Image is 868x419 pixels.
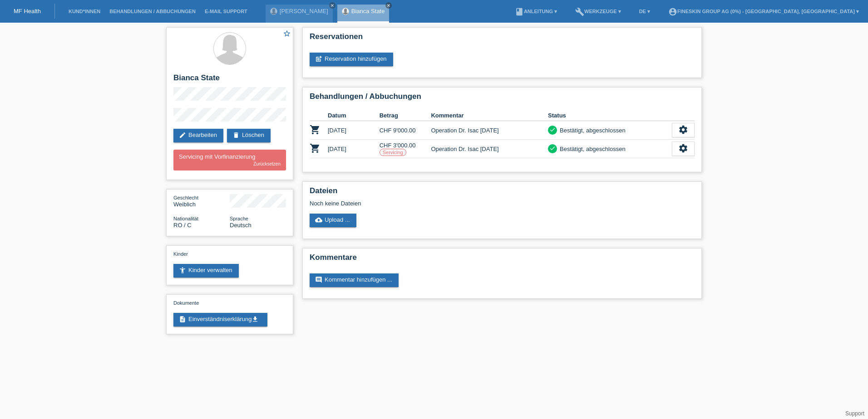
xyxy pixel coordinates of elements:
a: close [329,2,335,9]
a: buildWerkzeuge ▾ [571,9,626,14]
a: account_circleFineSkin Group AG (0%) - [GEOGRAPHIC_DATA], [GEOGRAPHIC_DATA] ▾ [664,9,863,14]
a: commentKommentar hinzufügen ... [310,273,399,287]
i: cloud_upload [315,216,322,224]
i: edit [179,132,186,139]
a: Bianca State [351,8,385,15]
i: close [330,3,335,8]
a: Kund*innen [64,9,105,14]
a: bookAnleitung ▾ [510,9,562,14]
span: Sprache [230,216,248,221]
a: [PERSON_NAME] [280,8,328,15]
i: settings [678,143,688,153]
i: POSP00026149 [310,143,321,154]
h2: Bianca State [173,73,286,87]
a: Support [845,410,864,417]
span: Rumänien / C / 01.12.2011 [173,222,192,229]
div: Noch keine Dateien [310,200,587,207]
span: Kinder [173,251,188,257]
a: editBearbeiten [173,129,223,142]
th: Betrag [380,110,431,121]
i: get_app [252,316,259,323]
th: Datum [328,110,380,121]
a: MF Health [14,8,41,15]
div: Servicing mit Vorfinanzierung [173,150,286,171]
i: check [549,145,556,151]
i: POSP00026148 [310,124,321,135]
a: E-Mail Support [200,9,252,14]
i: build [575,7,584,16]
h2: Behandlungen / Abbuchungen [310,92,695,106]
td: Operation Dr. Isac [DATE] [431,121,548,140]
a: Behandlungen / Abbuchungen [105,9,200,14]
a: cloud_uploadUpload ... [310,214,356,227]
a: accessibility_newKinder verwalten [173,264,239,278]
i: description [179,316,186,323]
i: account_circle [668,7,677,16]
div: Bestätigt, abgeschlossen [557,126,626,135]
div: Bestätigt, abgeschlossen [557,144,626,154]
a: DE ▾ [635,9,655,14]
h2: Dateien [310,186,695,200]
i: delete [232,132,240,139]
i: star_border [283,29,291,38]
label: Servicing [380,149,406,156]
span: Dokumente [173,300,199,306]
i: close [386,3,391,8]
a: descriptionEinverständniserklärungget_app [173,313,267,326]
i: book [515,7,524,16]
td: Operation Dr. Isac [DATE] [431,140,548,158]
i: accessibility_new [179,267,186,274]
span: Nationalität [173,216,198,221]
a: star_border [283,29,291,39]
i: settings [678,125,688,135]
span: Deutsch [230,222,252,229]
i: post_add [315,55,322,63]
td: [DATE] [328,140,380,158]
i: comment [315,276,322,283]
td: CHF 3'000.00 [380,140,431,158]
i: check [549,127,556,133]
th: Status [548,110,672,121]
a: deleteLöschen [227,129,271,142]
div: Weiblich [173,194,230,208]
a: close [385,2,392,9]
span: Geschlecht [173,195,198,200]
th: Kommentar [431,110,548,121]
td: [DATE] [328,121,380,140]
a: Zurücksetzen [253,161,281,166]
td: CHF 9'000.00 [380,121,431,140]
h2: Kommentare [310,253,695,267]
h2: Reservationen [310,32,695,46]
a: post_addReservation hinzufügen [310,53,393,66]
